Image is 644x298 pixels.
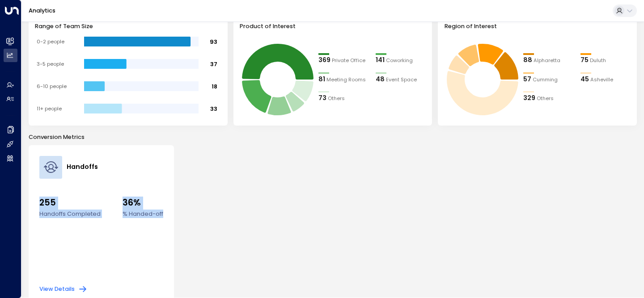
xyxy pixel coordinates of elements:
div: 88Alpharetta [523,55,573,65]
span: Cumming [533,76,558,84]
div: 75Duluth [580,55,631,65]
div: 329Others [523,93,573,103]
span: Asheville [590,76,613,84]
div: 45 [580,75,589,84]
label: Handoffs Completed [39,210,101,218]
div: 141 [376,55,385,65]
h3: Product of Interest [240,22,426,30]
h3: Region of Interest [445,22,631,30]
tspan: 93 [210,38,217,45]
div: 81 [318,75,325,84]
span: Meeting Rooms [326,76,366,84]
h3: Range of Team Size [35,22,221,30]
div: 81Meeting Rooms [318,75,369,84]
div: 73 [318,93,326,103]
tspan: 6-10 people [37,83,67,90]
div: 329 [523,93,535,103]
div: 369Private Office [318,55,369,65]
span: Others [537,95,554,102]
label: % Handed-off [123,210,163,218]
div: 88 [523,55,532,65]
a: Analytics [29,7,55,14]
div: 73Others [318,93,369,103]
div: 57Cumming [523,75,573,84]
p: Conversion Metrics [29,133,637,141]
tspan: 11+ people [37,105,62,112]
span: 36% [123,197,163,210]
span: Event Space [386,76,417,84]
tspan: 0-2 people [37,38,64,45]
tspan: 37 [210,60,217,67]
div: 369 [318,55,330,65]
span: Alpharetta [534,57,560,64]
span: Duluth [590,57,606,64]
div: 141Coworking [376,55,426,65]
tspan: 3-5 people [37,60,64,67]
div: 48 [376,75,385,84]
h4: Handoffs [67,162,98,172]
tspan: 33 [210,105,217,112]
span: Others [328,95,345,102]
div: 57 [523,75,531,84]
span: Coworking [386,57,413,64]
span: Private Office [332,57,365,64]
div: 45Asheville [580,75,631,84]
span: 255 [39,197,101,210]
tspan: 18 [212,82,217,90]
div: 48Event Space [376,75,426,84]
div: 75 [580,55,589,65]
button: View Details [39,285,87,294]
